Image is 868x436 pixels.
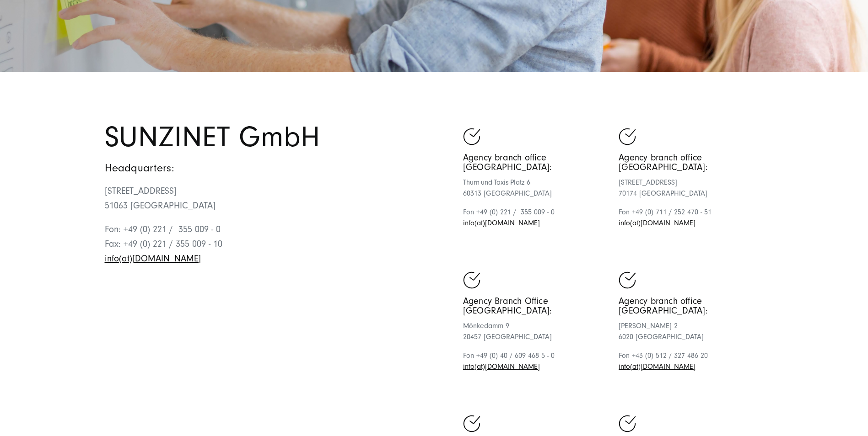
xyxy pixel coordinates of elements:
[105,222,434,266] p: Fon: +49 (0) 221 / 355 009 - 0 Fax: +49 (0) 221 / 355 009 - 10
[619,297,763,316] h5: Agency branch office [GEOGRAPHIC_DATA]:
[619,415,636,432] img: check
[463,207,608,229] p: Fon +49 (0) 221 / 355 009 - 0
[463,350,608,372] p: Fon +49 (0) 40 / 609 468 5 - 0
[619,350,763,372] p: Fon +43 (0) 512 / 327 486 20
[463,153,608,172] h5: Agency branch office [GEOGRAPHIC_DATA]:
[619,362,695,371] a: Schreiben Sie eine E-Mail an sunzinet
[105,254,201,264] a: Schreiben Sie eine E-Mail an sunzinet
[619,153,763,172] h5: Agency branch office [GEOGRAPHIC_DATA]:
[463,219,540,227] a: Schreiben Sie eine E-Mail an sunzinet
[619,219,695,227] a: Schreiben Sie eine E-Mail an sunzinet
[463,320,608,342] p: Mönkedamm 9 20457 [GEOGRAPHIC_DATA]
[105,184,434,213] p: [STREET_ADDRESS] 51063 [GEOGRAPHIC_DATA]
[619,320,763,342] p: [PERSON_NAME] 2 6020 [GEOGRAPHIC_DATA]
[619,177,763,199] p: [STREET_ADDRESS] 70174 [GEOGRAPHIC_DATA]
[463,297,608,316] h5: Agency Branch Office [GEOGRAPHIC_DATA]:
[619,207,763,229] p: Fon +49 (0) 711 / 252 470 - 51
[105,123,434,151] h1: SUNZINET GmbH
[463,362,540,371] a: Schreiben Sie eine E-Mail an sunzinet
[105,162,434,175] h4: Headquarters:
[463,177,608,199] p: Thurn-und-Taxis-Platz 6 60313 [GEOGRAPHIC_DATA]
